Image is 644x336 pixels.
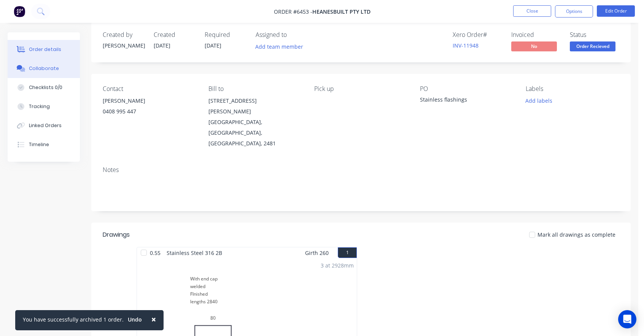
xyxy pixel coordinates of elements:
span: Order #6453 - [274,8,312,15]
div: [PERSON_NAME] [103,96,196,106]
button: Options [555,5,593,18]
button: Add team member [251,41,307,52]
div: [STREET_ADDRESS] [208,96,302,106]
button: Edit Order [597,5,635,17]
div: 0408 995 447 [103,106,196,117]
div: Order details [29,46,61,53]
a: INV-11948 [453,42,479,49]
div: Pick up [314,85,408,92]
div: Created by [103,31,145,38]
div: Timeline [29,141,49,148]
span: Girth 260 [305,247,329,258]
span: Order Recieved [570,41,615,51]
button: Add team member [256,41,307,52]
div: Checklists 0/0 [29,84,62,91]
button: Order details [8,40,80,59]
div: Labels [526,85,619,92]
button: Checklists 0/0 [8,78,80,97]
button: Add labels [522,96,557,106]
span: Heanesbuilt Pty Ltd [312,8,370,15]
button: Collaborate [8,59,80,78]
div: [PERSON_NAME] [103,41,145,49]
span: [DATE] [154,42,170,49]
span: Stainless Steel 316 2B [164,247,225,258]
div: [PERSON_NAME]0408 995 447 [103,96,196,120]
button: 1 [338,247,357,258]
button: Timeline [8,135,80,154]
span: [DATE] [205,42,221,49]
div: Drawings [103,230,130,239]
div: Bill to [208,85,302,92]
div: Linked Orders [29,122,62,129]
span: Mark all drawings as complete [537,231,615,239]
div: Xero Order # [453,31,502,38]
button: Undo [124,314,146,325]
div: Contact [103,85,196,92]
img: Factory [14,6,25,17]
span: No [511,41,557,51]
div: Open Intercom Messenger [618,310,636,328]
button: Linked Orders [8,116,80,135]
div: You have successfully archived 1 order. [23,315,124,323]
div: [STREET_ADDRESS][PERSON_NAME][GEOGRAPHIC_DATA], [GEOGRAPHIC_DATA], [GEOGRAPHIC_DATA], 2481 [208,96,302,149]
button: Order Recieved [570,41,615,53]
span: 0.55 [147,247,164,258]
button: Tracking [8,97,80,116]
div: PO [420,85,514,92]
div: Tracking [29,103,50,110]
div: Notes [103,166,619,174]
div: Required [205,31,246,38]
div: Invoiced [511,31,561,38]
div: Stainless flashings [420,96,514,106]
div: Assigned to [256,31,332,38]
button: Close [144,310,164,328]
span: × [151,314,156,325]
button: Close [513,5,551,17]
div: [PERSON_NAME][GEOGRAPHIC_DATA], [GEOGRAPHIC_DATA], [GEOGRAPHIC_DATA], 2481 [208,106,302,149]
div: Status [570,31,619,38]
div: Created [154,31,196,38]
div: Collaborate [29,65,59,72]
div: 3 at 2928mm [321,261,354,269]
